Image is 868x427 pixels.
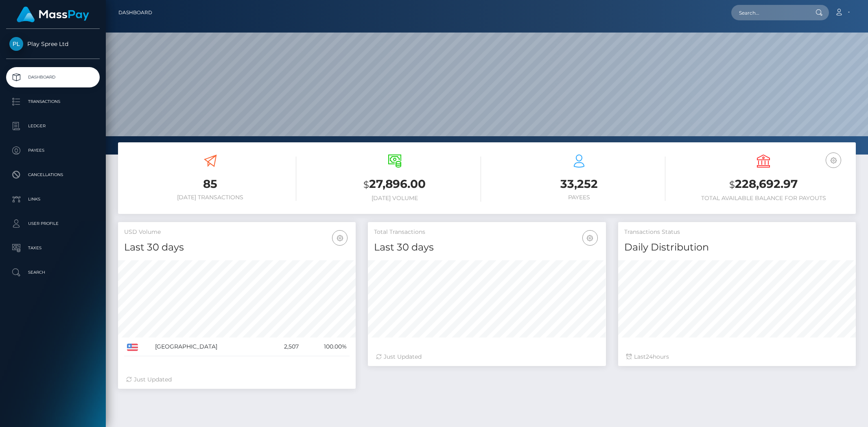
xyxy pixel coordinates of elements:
p: Dashboard [9,71,96,83]
small: $ [363,179,369,190]
td: [GEOGRAPHIC_DATA] [152,338,267,356]
h3: 85 [124,176,296,192]
div: Just Updated [376,353,597,361]
h3: 228,692.97 [678,176,850,193]
h4: Last 30 days [124,240,350,255]
h5: USD Volume [124,228,350,236]
h6: [DATE] Volume [308,195,481,202]
a: Cancellations [6,165,100,185]
p: Taxes [9,242,96,254]
a: Search [6,262,100,283]
small: $ [729,179,735,190]
a: Dashboard [118,4,152,21]
p: Links [9,193,96,205]
img: MassPay Logo [17,7,89,22]
p: Search [9,266,96,279]
a: Taxes [6,238,100,258]
a: User Profile [6,213,100,234]
img: US.png [127,344,138,351]
p: Cancellations [9,169,96,181]
div: Last hours [626,353,848,361]
h5: Transactions Status [624,228,850,236]
p: Transactions [9,96,96,108]
a: Ledger [6,116,100,136]
h4: Last 30 days [374,240,599,255]
span: 24 [646,353,653,360]
span: Play Spree Ltd [6,40,100,48]
p: Ledger [9,120,96,132]
h3: 33,252 [493,176,665,192]
td: 2,507 [267,338,302,356]
p: User Profile [9,218,96,230]
h4: Daily Distribution [624,240,850,255]
img: Play Spree Ltd [9,37,23,51]
h6: Total Available Balance for Payouts [678,195,850,202]
a: Transactions [6,91,100,112]
h3: 27,896.00 [308,176,481,193]
h6: Payees [493,194,665,201]
h6: [DATE] Transactions [124,194,296,201]
a: Links [6,189,100,209]
a: Dashboard [6,67,100,87]
td: 100.00% [302,338,350,356]
h5: Total Transactions [374,228,599,236]
a: Payees [6,140,100,161]
p: Payees [9,144,96,157]
input: Search... [731,5,808,20]
div: Just Updated [126,375,348,384]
